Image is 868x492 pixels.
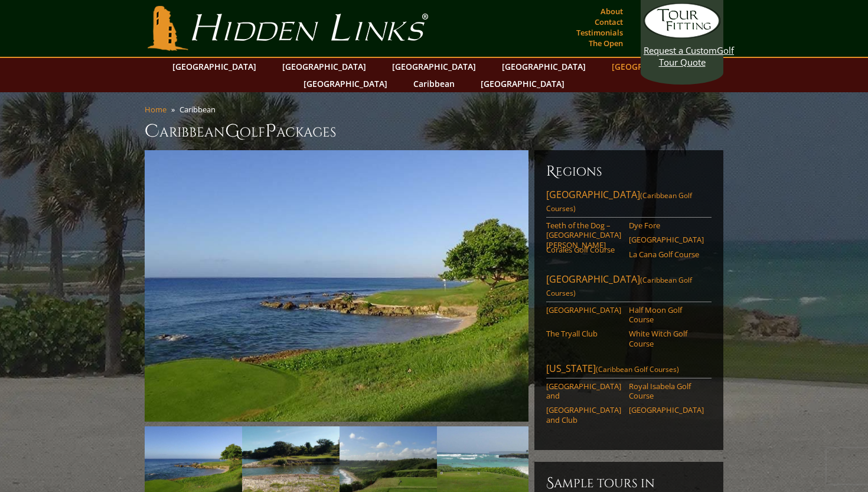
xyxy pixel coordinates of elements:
a: [GEOGRAPHIC_DATA] [629,235,704,244]
a: [GEOGRAPHIC_DATA] [606,58,701,75]
a: The Tryall Club [546,329,621,338]
a: [GEOGRAPHIC_DATA] [167,58,262,75]
a: White Witch Golf Course [629,329,704,348]
a: Request a CustomGolf Tour Quote [644,3,720,68]
a: [GEOGRAPHIC_DATA] [475,75,570,92]
a: [GEOGRAPHIC_DATA] [386,58,482,75]
li: Caribbean [180,104,220,115]
span: Request a Custom [644,44,717,56]
h6: Regions [546,162,712,181]
a: [GEOGRAPHIC_DATA] and Club [546,405,621,425]
a: [US_STATE](Caribbean Golf Courses) [546,362,712,378]
a: Corales Golf Course [546,245,621,254]
span: (Caribbean Golf Courses) [596,364,679,374]
a: La Cana Golf Course [629,250,704,259]
a: Half Moon Golf Course [629,305,704,325]
a: Dye Fore [629,221,704,230]
a: [GEOGRAPHIC_DATA](Caribbean Golf Courses) [546,273,712,302]
a: [GEOGRAPHIC_DATA](Caribbean Golf Courses) [546,188,712,218]
a: [GEOGRAPHIC_DATA] [629,405,704,415]
a: Royal Isabela Golf Course [629,381,704,401]
span: (Caribbean Golf Courses) [546,275,692,298]
a: [GEOGRAPHIC_DATA] [496,58,592,75]
a: Testimonials [573,24,626,41]
a: The Open [586,35,626,51]
a: [GEOGRAPHIC_DATA] and [546,381,621,401]
a: [GEOGRAPHIC_DATA] [546,305,621,315]
span: P [265,119,276,143]
a: About [598,3,626,20]
span: G [225,119,240,143]
a: Home [145,104,167,115]
a: Contact [592,14,626,30]
a: Teeth of the Dog – [GEOGRAPHIC_DATA][PERSON_NAME] [546,221,621,250]
h1: Caribbean olf ackages [145,119,723,143]
a: [GEOGRAPHIC_DATA] [276,58,372,75]
a: Caribbean [407,75,461,92]
a: [GEOGRAPHIC_DATA] [298,75,393,92]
